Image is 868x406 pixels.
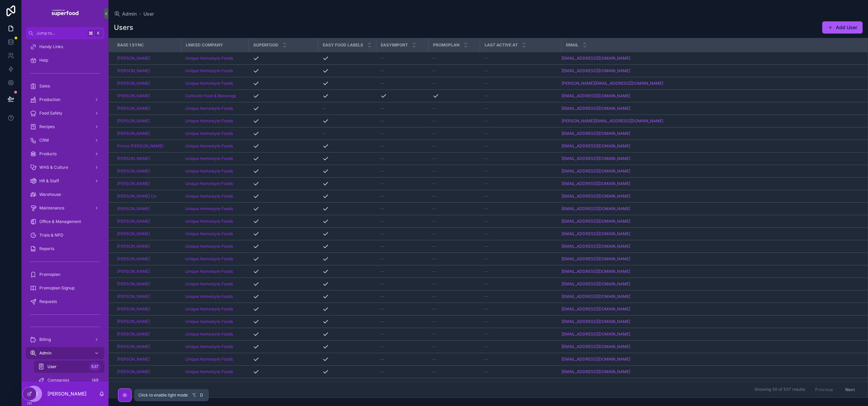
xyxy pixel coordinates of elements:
[484,81,557,86] a: --
[432,256,476,262] a: --
[380,81,424,86] a: --
[432,219,476,224] a: --
[432,194,476,199] a: --
[117,93,150,99] span: [PERSON_NAME]
[117,68,150,74] a: [PERSON_NAME]
[561,81,859,86] a: [PERSON_NAME][EMAIL_ADDRESS][DOMAIN_NAME]
[26,243,104,255] a: Reports
[484,56,557,61] a: --
[117,106,177,111] a: [PERSON_NAME]
[117,244,150,249] a: [PERSON_NAME]
[484,106,488,111] span: --
[561,256,859,262] a: [EMAIL_ADDRESS][DOMAIN_NAME]
[117,156,150,161] a: [PERSON_NAME]
[185,118,244,124] a: Unique Homestyle Foods
[185,81,244,86] a: Unique Homestyle Foods
[117,269,150,274] span: [PERSON_NAME]
[432,106,436,111] span: --
[380,131,384,136] span: --
[561,181,859,186] a: [EMAIL_ADDRESS][DOMAIN_NAME]
[26,54,104,66] a: Help
[26,188,104,201] a: Warehouse
[380,168,424,174] a: --
[561,194,630,199] a: [EMAIL_ADDRESS][DOMAIN_NAME]
[432,206,476,211] a: --
[117,269,177,274] a: [PERSON_NAME]
[561,206,630,211] a: [EMAIL_ADDRESS][DOMAIN_NAME]
[185,244,233,249] span: Unique Homestyle Foods
[185,131,233,136] span: Unique Homestyle Foods
[185,206,233,211] a: Unique Homestyle Foods
[117,194,156,199] span: [PERSON_NAME] Co
[117,118,150,124] a: [PERSON_NAME]
[185,256,233,262] span: Unique Homestyle Foods
[185,269,233,274] a: Unique Homestyle Foods
[39,58,48,63] span: Help
[117,244,177,249] a: [PERSON_NAME]
[380,143,384,149] span: --
[185,93,244,99] a: Cultivate Food & Beverage
[561,93,859,99] a: [EMAIL_ADDRESS][DOMAIN_NAME]
[484,194,488,199] span: --
[561,156,630,161] a: [EMAIL_ADDRESS][DOMAIN_NAME]
[484,156,488,161] span: --
[117,56,150,61] span: [PERSON_NAME]
[561,93,630,99] a: [EMAIL_ADDRESS][DOMAIN_NAME]
[432,269,476,274] a: --
[185,156,233,161] a: Unique Homestyle Foods
[26,94,104,106] a: Production
[432,231,476,237] a: --
[432,244,476,249] a: --
[39,246,54,251] span: Reports
[484,143,557,149] a: --
[117,68,177,74] a: [PERSON_NAME]
[380,156,384,161] span: --
[484,156,557,161] a: --
[432,181,476,186] a: --
[117,181,150,186] span: [PERSON_NAME]
[26,148,104,160] a: Products
[432,269,436,274] span: --
[484,206,488,211] span: --
[484,93,488,99] span: --
[561,131,630,136] a: [EMAIL_ADDRESS][DOMAIN_NAME]
[432,168,476,174] a: --
[380,219,424,224] a: --
[484,93,557,99] a: --
[185,231,233,237] span: Unique Homestyle Foods
[380,181,384,186] span: --
[117,106,150,111] a: [PERSON_NAME]
[39,192,61,197] span: Warehouse
[432,143,436,149] span: --
[561,143,859,149] a: [EMAIL_ADDRESS][DOMAIN_NAME]
[185,106,233,111] a: Unique Homestyle Foods
[185,143,233,149] span: Unique Homestyle Foods
[432,68,476,74] a: --
[432,81,476,86] a: --
[39,165,68,170] span: WHS & Culture
[484,269,488,274] span: --
[117,231,177,237] a: [PERSON_NAME]
[185,256,244,262] a: Unique Homestyle Foods
[117,168,150,174] a: [PERSON_NAME]
[561,168,630,174] a: [EMAIL_ADDRESS][DOMAIN_NAME]
[484,244,488,249] span: --
[822,21,863,34] button: Add User
[51,8,79,19] img: App logo
[117,131,177,136] a: [PERSON_NAME]
[117,256,177,262] a: [PERSON_NAME]
[432,143,476,149] a: --
[185,68,244,74] a: Unique Homestyle Foods
[380,56,384,61] span: --
[380,194,424,199] a: --
[117,143,163,149] a: Prince [PERSON_NAME]
[185,244,244,249] a: Unique Homestyle Foods
[39,219,81,224] span: Office & Management
[380,194,384,199] span: --
[380,231,384,237] span: --
[117,219,150,224] span: [PERSON_NAME]
[39,138,49,143] span: CRM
